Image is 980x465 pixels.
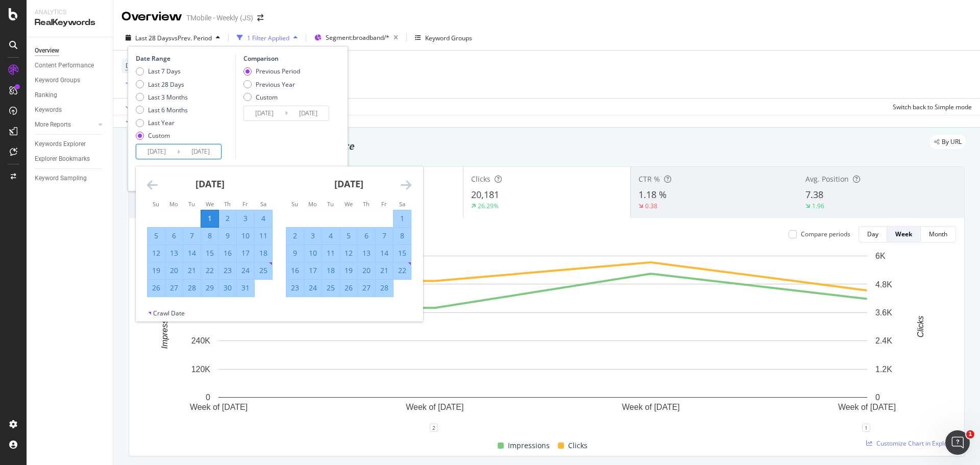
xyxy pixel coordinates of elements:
small: Th [224,200,231,208]
div: 1.96 [812,202,824,210]
small: Sa [399,200,405,208]
div: 14 [183,248,201,258]
div: Day [867,230,878,238]
td: Selected. Friday, February 14, 2025 [376,244,394,262]
div: 4 [255,213,272,224]
iframe: Intercom live chat [945,430,970,455]
div: 19 [340,265,357,276]
div: 14 [376,248,393,258]
div: TMobile - Weekly (JS) [186,13,253,23]
div: Previous Year [256,80,295,89]
div: 0.38 [645,202,657,210]
div: More Reports [35,119,71,130]
td: Selected. Wednesday, January 29, 2025 [201,279,219,297]
td: Selected. Saturday, January 4, 2025 [255,210,273,227]
div: 29 [201,283,218,293]
div: Month [929,230,947,238]
div: 12 [340,248,357,258]
small: Fr [242,200,248,208]
div: 1 [394,213,411,224]
button: Switch back to Simple mode [889,99,972,115]
div: 7 [183,231,201,241]
div: legacy label [930,135,966,149]
small: We [206,200,214,208]
div: 16 [219,248,236,258]
div: 23 [219,265,236,276]
text: Week of [DATE] [190,403,248,411]
div: Keywords Explorer [35,139,86,150]
div: A chart. [137,251,948,428]
div: 26 [148,283,165,293]
div: 1 [862,424,870,432]
td: Selected. Tuesday, January 7, 2025 [183,227,201,244]
text: Week of [DATE] [406,403,463,411]
button: Keyword Groups [411,30,476,46]
small: Mo [169,200,178,208]
div: 8 [394,231,411,241]
small: Mo [308,200,317,208]
div: RealKeywords [35,17,105,29]
td: Selected. Tuesday, February 4, 2025 [322,227,340,244]
div: 1 Filter Applied [247,34,289,42]
div: 2 [219,213,236,224]
div: 11 [322,248,339,258]
span: vs Prev. Period [171,34,212,42]
small: We [345,200,353,208]
text: Impressions [160,305,169,349]
div: Move forward to switch to the next month. [401,179,411,191]
td: Selected. Wednesday, February 12, 2025 [340,244,358,262]
div: 16 [286,265,304,276]
div: Explorer Bookmarks [35,154,90,164]
td: Selected. Thursday, January 23, 2025 [219,262,237,279]
button: Week [887,226,921,242]
span: Impressions [508,439,550,452]
span: Avg. Position [805,174,849,184]
td: Selected. Sunday, February 9, 2025 [286,244,304,262]
div: Content Performance [35,60,94,71]
div: 10 [237,231,254,241]
div: 4 [322,231,339,241]
small: Su [291,200,298,208]
a: Keyword Groups [35,75,106,86]
td: Selected. Tuesday, February 18, 2025 [322,262,340,279]
span: Segment: broadband/* [326,33,389,42]
div: 9 [286,248,304,258]
a: Explorer Bookmarks [35,154,106,164]
div: 19 [148,265,165,276]
small: Sa [260,200,266,208]
td: Selected. Sunday, February 23, 2025 [286,279,304,297]
td: Selected. Thursday, January 2, 2025 [219,210,237,227]
div: 27 [165,283,183,293]
td: Selected. Friday, January 10, 2025 [237,227,255,244]
div: 21 [376,265,393,276]
div: Last 28 Days [148,80,184,89]
div: Overview [35,45,59,56]
div: 18 [322,265,339,276]
td: Selected. Tuesday, January 14, 2025 [183,244,201,262]
div: Overview [121,8,182,26]
span: Customize Chart in Explorer [876,439,956,448]
span: Clicks [568,439,587,452]
div: arrow-right-arrow-left [257,14,263,21]
td: Selected. Saturday, February 15, 2025 [394,244,411,262]
div: 24 [304,283,322,293]
text: 3.6K [875,308,892,317]
span: Last 28 Days [135,34,171,42]
div: 1 [201,213,218,224]
div: Last 28 Days [136,80,188,89]
div: 30 [219,283,236,293]
div: 13 [358,248,375,258]
div: Last Year [136,118,188,127]
div: Last 6 Months [136,106,188,114]
span: By URL [942,139,962,145]
div: 24 [237,265,254,276]
a: Customize Chart in Explorer [866,439,956,448]
a: Keywords Explorer [35,139,106,150]
button: Day [859,226,887,242]
td: Selected. Saturday, January 25, 2025 [255,262,273,279]
td: Selected. Monday, January 6, 2025 [165,227,183,244]
div: Custom [136,131,188,140]
a: Keyword Sampling [35,173,106,184]
span: 20,181 [471,188,499,201]
div: Switch back to Simple mode [893,103,972,111]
